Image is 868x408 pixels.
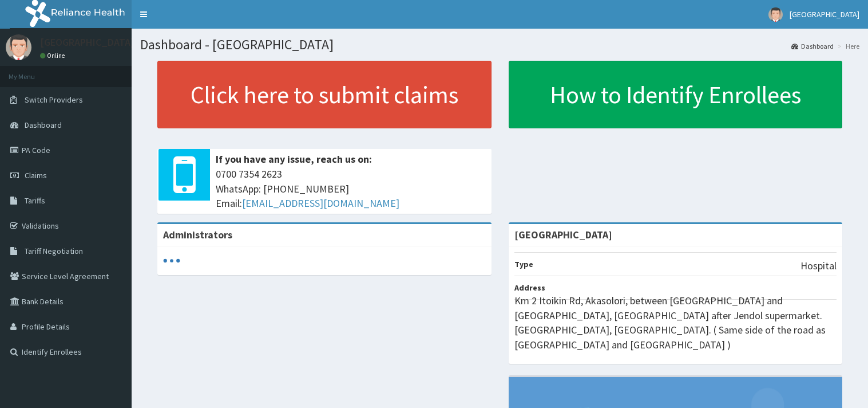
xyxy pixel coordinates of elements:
a: Click here to submit claims [157,61,492,128]
b: Address [514,283,545,293]
span: 0700 7354 2623 WhatsApp: [PHONE_NUMBER] Email: [216,167,486,211]
a: Online [40,52,68,60]
span: Tariff Negotiation [25,246,83,256]
img: User Image [768,7,783,22]
a: Dashboard [791,41,834,51]
b: Administrators [163,228,232,241]
span: Switch Providers [25,95,83,105]
b: If you have any issue, reach us on: [216,152,372,166]
span: [GEOGRAPHIC_DATA] [790,9,859,19]
li: Here [835,41,859,51]
b: Type [514,259,533,269]
a: [EMAIL_ADDRESS][DOMAIN_NAME] [242,197,399,210]
p: Km 2 Itoikin Rd, Akasolori, between [GEOGRAPHIC_DATA] and [GEOGRAPHIC_DATA], [GEOGRAPHIC_DATA] af... [514,293,837,352]
span: Claims [25,170,47,181]
p: [GEOGRAPHIC_DATA] [40,37,134,48]
a: How to Identify Enrollees [509,61,843,128]
span: Tariffs [25,195,45,206]
svg: audio-loading [163,252,180,269]
p: Hospital [800,258,837,273]
h1: Dashboard - [GEOGRAPHIC_DATA] [140,37,859,52]
strong: [GEOGRAPHIC_DATA] [514,228,612,241]
span: Dashboard [25,120,62,130]
img: User Image [6,34,31,60]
